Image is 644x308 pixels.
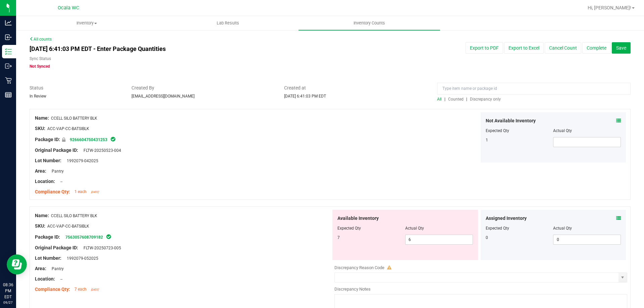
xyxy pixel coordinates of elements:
a: All [437,97,444,102]
span: 1 each [74,189,87,194]
inline-svg: Outbound [5,63,12,69]
span: Original Package ID: [35,147,78,153]
inline-svg: Analytics [5,19,12,26]
span: Status [30,84,121,91]
span: [DATE] 6:41:03 PM EDT [284,94,326,99]
span: Expected Qty [337,226,361,231]
a: All counts [30,37,52,42]
span: SKU: [35,126,45,131]
span: In Review [30,94,46,99]
span: All [437,97,442,102]
div: 1 [486,137,553,143]
span: Not Synced [30,64,50,69]
span: CCELL SILO BATTERY BLK [51,213,97,218]
a: 7563057608709182 [65,235,103,240]
a: Inventory Counts [299,16,440,30]
span: Package ID: [35,234,60,240]
span: Package ID: [35,137,60,142]
inline-svg: Reports [5,91,12,98]
span: FLTW-20250723-005 [80,246,121,250]
span: select [619,273,627,282]
span: Counted [448,97,464,102]
p: 08:36 PM EDT [3,282,13,300]
span: In Sync [106,233,112,240]
span: Hi, [PERSON_NAME]! [588,5,631,10]
a: Inventory [16,16,157,30]
span: Created By [131,84,274,91]
span: -- [57,277,62,282]
iframe: Resource center [7,254,27,274]
span: 7 each [74,287,87,292]
span: Lot Number: [35,158,61,163]
span: [EMAIL_ADDRESS][DOMAIN_NAME] [131,94,195,99]
span: 1992079-052025 [63,256,98,261]
label: Sync Status [30,56,51,62]
span: FLTW-20250523-004 [80,148,121,153]
a: Discrepancy only [468,97,501,102]
span: Not Available Inventory [486,117,536,124]
div: Expected Qty [486,128,553,134]
span: Original Package ID: [35,245,78,250]
span: Inventory [16,20,157,26]
span: CCELL SILO BATTERY BLK [51,116,97,121]
button: Complete [582,42,611,54]
span: SKU: [35,223,45,229]
span: Compliance Qty: [35,287,70,292]
span: Pantry [48,266,64,271]
span: Area: [35,168,46,174]
div: Actual Qty [553,225,621,231]
span: -- [57,179,62,184]
span: ACC-VAP-CC-BATSIBLK [47,126,89,131]
div: Actual Qty [553,128,621,134]
span: 7 [337,235,340,240]
span: Ocala WC [58,5,79,11]
span: Location: [35,179,55,184]
div: 0 [486,235,553,241]
span: Name: [35,115,49,121]
inline-svg: Inbound [5,34,12,41]
span: Name: [35,213,49,218]
input: Type item name or package id [437,83,631,95]
button: Cancel Count [545,42,581,54]
a: Lab Results [157,16,299,30]
input: 6 [406,235,473,244]
a: Counted [446,97,466,102]
button: Export to PDF [466,42,503,54]
span: Location: [35,276,55,282]
span: Area: [35,266,46,271]
span: Available Inventory [337,215,379,222]
span: Save [616,45,626,51]
span: Lot Number: [35,255,61,261]
span: Lab Results [208,20,248,26]
div: Discrepancy Notes [334,286,627,293]
span: | [444,97,445,102]
span: In Sync [110,136,116,142]
button: Save [612,42,631,54]
span: Pantry [48,169,64,174]
span: ACC-VAP-CC-BATSIBLK [47,224,89,229]
inline-svg: Inventory [5,48,12,55]
span: Discrepancy Reason Code [334,265,384,270]
span: [DATE] [91,191,99,194]
span: | [466,97,467,102]
span: Assigned Inventory [486,215,527,222]
span: 1992079-042025 [63,159,98,163]
button: Export to Excel [504,42,544,54]
span: Actual Qty [405,226,424,231]
span: [DATE] [91,288,99,291]
span: Created at [284,84,427,91]
div: Expected Qty [486,225,553,231]
span: Inventory Counts [344,20,394,26]
h4: [DATE] 6:41:03 PM EDT - Enter Package Quantities [30,46,376,52]
span: Discrepancy only [470,97,501,102]
p: 09/27 [3,300,13,305]
inline-svg: Retail [5,77,12,84]
span: Compliance Qty: [35,189,70,194]
a: 9266604750431253 [70,137,107,142]
input: 0 [553,235,621,244]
